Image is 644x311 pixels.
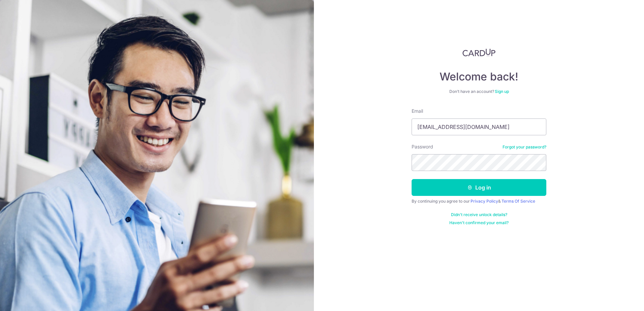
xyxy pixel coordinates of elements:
[471,199,498,204] a: Privacy Policy
[449,220,509,226] a: Haven't confirmed your email?
[412,70,546,83] h4: Welcome back!
[451,212,507,217] a: Didn't receive unlock details?
[502,199,535,204] a: Terms Of Service
[412,89,546,94] div: Don’t have an account?
[412,199,546,204] div: By continuing you agree to our &
[412,143,433,150] label: Password
[412,108,423,114] label: Email
[503,144,546,150] a: Forgot your password?
[495,89,509,94] a: Sign up
[412,179,546,196] button: Log in
[412,118,546,135] input: Enter your Email
[462,48,495,57] img: CardUp Logo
